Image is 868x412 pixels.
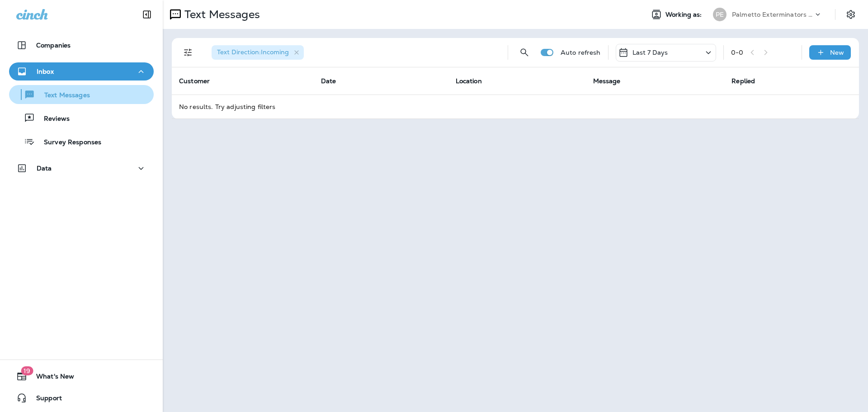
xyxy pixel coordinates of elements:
[9,367,154,385] button: 19What's New
[179,77,210,85] span: Customer
[27,373,74,384] span: What's New
[37,68,54,75] p: Inbox
[9,62,154,81] button: Inbox
[713,8,726,21] div: PE
[632,49,668,56] p: Last 7 Days
[593,77,621,85] span: Message
[9,159,154,177] button: Data
[217,48,289,56] span: Text Direction : Incoming
[21,366,33,375] span: 19
[731,77,755,85] span: Replied
[515,43,533,62] button: Search Messages
[172,95,859,118] td: No results. Try adjusting filters
[9,85,154,104] button: Text Messages
[35,138,101,147] p: Survey Responses
[35,91,90,100] p: Text Messages
[212,45,304,60] div: Text Direction:Incoming
[665,11,704,19] span: Working as:
[731,49,743,56] div: 0 - 0
[456,77,482,85] span: Location
[321,77,336,85] span: Date
[9,132,154,151] button: Survey Responses
[830,49,844,56] p: New
[181,8,260,21] p: Text Messages
[732,11,813,18] p: Palmetto Exterminators LLC
[37,165,52,172] p: Data
[134,5,160,24] button: Collapse Sidebar
[9,109,154,128] button: Reviews
[843,6,859,23] button: Settings
[27,394,62,405] span: Support
[9,36,154,54] button: Companies
[179,43,197,62] button: Filters
[561,49,601,56] p: Auto refresh
[9,389,154,407] button: Support
[36,42,71,49] p: Companies
[35,115,70,123] p: Reviews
